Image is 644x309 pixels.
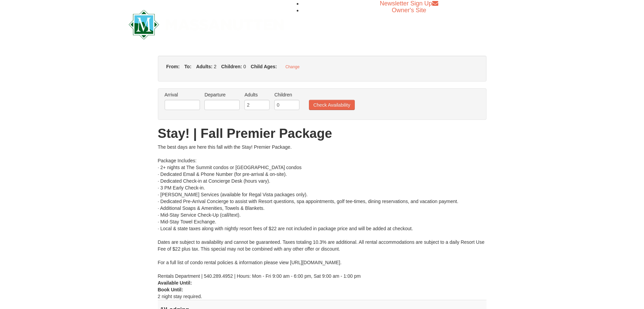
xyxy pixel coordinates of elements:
div: The best days are here this fall with the Stay! Premier Package. Package Includes: · 2+ nights at... [158,144,486,279]
strong: Adults: [196,64,213,69]
button: Change [282,62,303,71]
label: Adults [244,91,270,98]
strong: Child Ages: [251,64,277,69]
img: Massanutten Resort Logo [129,10,284,39]
span: 0 [243,64,246,69]
strong: Book Until: [158,287,183,292]
span: 2 night stay required. [158,294,202,299]
button: Check Availability [309,100,355,110]
a: Massanutten Resort [129,16,284,32]
strong: From: [166,64,180,69]
h1: Stay! | Fall Premier Package [158,127,486,140]
strong: To: [184,64,191,69]
strong: Available Until: [158,280,192,286]
label: Children [274,91,299,98]
span: 2 [214,64,217,69]
label: Departure [204,91,240,98]
a: Owner's Site [392,7,426,14]
label: Arrival [165,91,200,98]
strong: Children: [221,64,242,69]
